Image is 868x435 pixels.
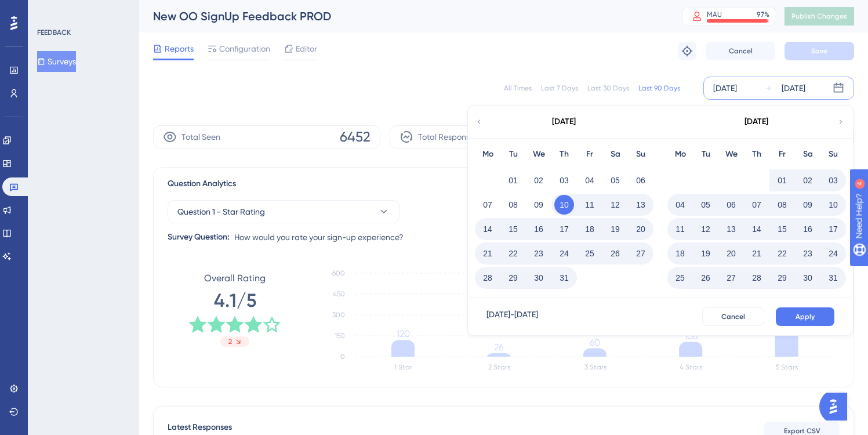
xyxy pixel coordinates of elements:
div: We [718,147,744,161]
span: Total Responses [418,130,478,144]
button: 23 [798,244,818,263]
text: 3 Stars [584,363,606,371]
span: Reports [165,42,194,56]
div: Su [820,147,846,161]
button: 27 [721,268,741,288]
button: 03 [823,171,843,190]
tspan: 120 [397,328,410,339]
button: 24 [554,244,574,263]
tspan: 60 [590,337,600,348]
div: [DATE] [782,81,805,95]
button: 25 [580,244,600,263]
button: 09 [529,195,549,215]
tspan: 0 [340,353,345,361]
button: 20 [721,244,741,263]
button: 30 [798,268,818,288]
button: 13 [721,219,741,239]
button: 04 [670,195,690,215]
div: Fr [577,147,602,161]
tspan: 300 [332,311,345,319]
button: 18 [670,244,690,263]
button: 20 [631,219,651,239]
div: [DATE] [552,115,576,129]
button: 14 [747,219,767,239]
button: 02 [798,171,818,190]
span: Publish Changes [791,12,847,21]
div: All Times [504,84,532,93]
div: [DATE] [713,81,737,95]
button: 21 [747,244,767,263]
button: 12 [696,219,716,239]
iframe: UserGuiding AI Assistant Launcher [819,389,854,424]
div: Sa [602,147,628,161]
button: 16 [529,219,549,239]
div: Last 30 Days [587,84,629,93]
div: Tu [500,147,526,161]
span: Question 1 - Star Rating [177,205,265,219]
div: 97 % [757,10,769,19]
button: Publish Changes [785,7,854,26]
div: [DATE] [744,115,768,129]
button: 21 [478,244,497,263]
span: 4.1/5 [214,288,256,313]
div: MAU [707,10,722,19]
div: Th [551,147,577,161]
span: 6452 [340,128,371,146]
button: 11 [670,219,690,239]
span: Save [811,46,827,56]
button: 06 [631,171,651,190]
text: 4 Stars [680,363,702,371]
button: 08 [503,195,523,215]
tspan: 600 [332,269,345,277]
div: Last 7 Days [541,84,578,93]
button: 15 [772,219,792,239]
div: Survey Question: [168,230,230,244]
button: 07 [747,195,767,215]
div: FEEDBACK [37,28,71,37]
button: 05 [696,195,716,215]
text: 1 Star [394,363,412,371]
div: Tu [693,147,718,161]
button: 05 [605,171,625,190]
div: Fr [769,147,795,161]
tspan: 26 [494,342,503,353]
span: Editor [296,42,317,56]
button: 02 [529,171,549,190]
button: 08 [772,195,792,215]
button: 16 [798,219,818,239]
button: 07 [478,195,497,215]
button: 01 [503,171,523,190]
button: 23 [529,244,549,263]
button: 10 [823,195,843,215]
button: 30 [529,268,549,288]
button: 31 [823,268,843,288]
button: 03 [554,171,574,190]
button: 06 [721,195,741,215]
div: Mo [475,147,500,161]
button: 18 [580,219,600,239]
text: 5 Stars [776,363,798,371]
button: 28 [478,268,497,288]
tspan: 150 [335,332,345,340]
button: Save [785,42,854,60]
button: 11 [580,195,600,215]
span: Apply [796,312,815,321]
button: 25 [670,268,690,288]
text: 2 Stars [488,363,510,371]
span: Total Seen [181,130,220,144]
tspan: 450 [333,290,345,298]
button: 13 [631,195,651,215]
div: Mo [667,147,693,161]
div: Th [744,147,769,161]
div: [DATE] - [DATE] [486,307,538,326]
span: Overall Rating [204,271,266,285]
button: 12 [605,195,625,215]
tspan: 106 [684,331,698,342]
button: Cancel [702,307,764,326]
button: 27 [631,244,651,263]
button: 17 [823,219,843,239]
button: 19 [696,244,716,263]
div: New OO SignUp Feedback PROD [153,8,653,24]
button: 17 [554,219,574,239]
